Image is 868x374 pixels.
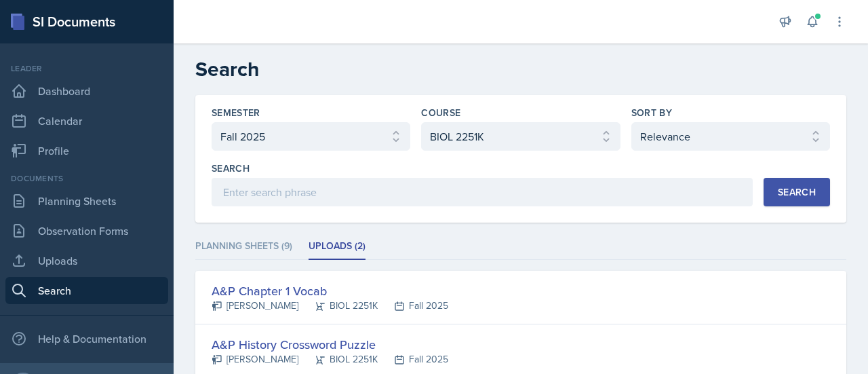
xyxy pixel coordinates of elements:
div: [PERSON_NAME] [212,299,298,313]
label: Course [421,106,460,119]
div: [PERSON_NAME] [212,352,298,367]
a: Calendar [5,107,168,134]
div: Fall 2025 [378,352,448,367]
label: Semester [212,106,260,119]
li: Uploads (2) [309,233,366,260]
li: Planning Sheets (9) [195,233,292,260]
div: BIOL 2251K [298,299,378,313]
label: Search [212,162,250,175]
a: Dashboard [5,77,168,105]
div: Help & Documentation [5,325,168,352]
div: BIOL 2251K [298,352,378,367]
a: Observation Forms [5,217,168,244]
a: Uploads [5,247,168,274]
h2: Search [195,57,846,81]
div: A&P Chapter 1 Vocab [212,282,448,300]
div: Leader [5,62,168,75]
label: Sort By [631,106,672,119]
a: Profile [5,137,168,164]
a: Search [5,277,168,304]
button: Search [764,178,830,206]
a: Planning Sheets [5,187,168,214]
div: Fall 2025 [378,299,448,313]
div: Search [778,187,816,198]
input: Enter search phrase [212,178,753,206]
div: A&P History Crossword Puzzle [212,335,448,354]
div: Documents [5,172,168,185]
